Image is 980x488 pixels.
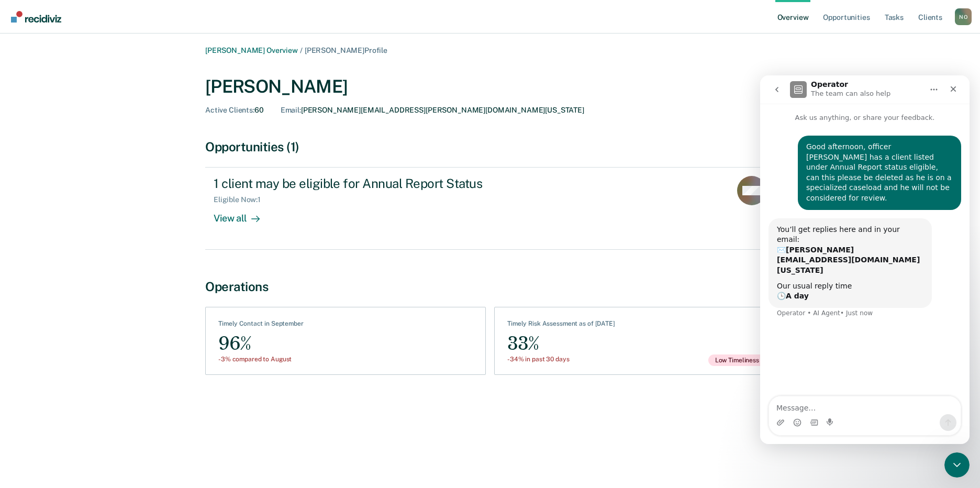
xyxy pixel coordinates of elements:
[218,356,304,363] div: -3% compared to August
[955,8,972,25] button: Profile dropdown button
[708,354,766,366] span: Low Timeliness
[205,279,775,294] div: Operations
[205,46,298,54] a: [PERSON_NAME] Overview
[214,176,581,191] div: 1 client may be eligible for Annual Report Status
[205,106,264,115] div: 60
[955,8,972,25] div: N O
[305,46,387,54] span: [PERSON_NAME] Profile
[760,75,970,444] iframe: Intercom live chat
[205,76,775,97] div: [PERSON_NAME]
[507,320,615,331] div: Timely Risk Assessment as of [DATE]
[205,106,254,114] span: Active Clients :
[218,320,304,331] div: Timely Contact in September
[218,332,304,356] div: 96%
[298,46,305,54] span: /
[205,139,775,154] div: Opportunities (1)
[944,452,970,478] iframe: Intercom live chat
[281,106,584,115] div: [PERSON_NAME][EMAIL_ADDRESS][PERSON_NAME][DOMAIN_NAME][US_STATE]
[507,356,615,363] div: -34% in past 30 days
[507,332,615,356] div: 33%
[214,195,269,204] div: Eligible Now : 1
[11,11,61,23] img: Recidiviz
[214,204,272,225] div: View all
[281,106,301,114] span: Email :
[205,167,775,250] a: 1 client may be eligible for Annual Report StatusEligible Now:1View all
